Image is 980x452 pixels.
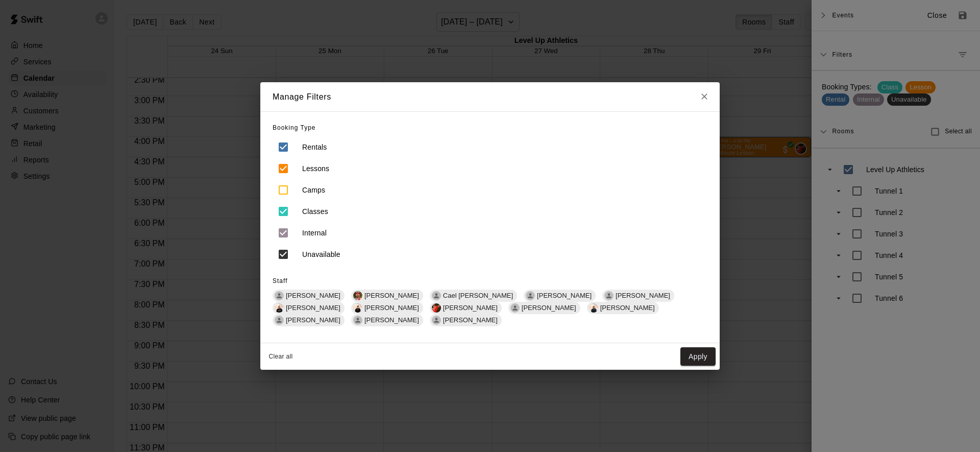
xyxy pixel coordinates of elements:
div: [PERSON_NAME] [430,314,502,326]
span: [PERSON_NAME] [533,292,596,299]
div: Cael [PERSON_NAME] [430,290,517,302]
span: [PERSON_NAME] [360,316,423,324]
span: [PERSON_NAME] [282,304,345,312]
img: Dom Denicola [589,303,598,313]
div: [PERSON_NAME] [273,314,345,326]
button: Close [695,82,714,112]
p: Lessons [302,163,329,174]
div: [PERSON_NAME] [602,290,674,302]
img: Brian Loconsole [432,303,441,313]
div: Aiden Hales[PERSON_NAME] [351,302,423,314]
div: [PERSON_NAME] [508,302,580,314]
div: Brian Loconsole[PERSON_NAME] [430,302,502,314]
p: Camps [302,185,325,195]
img: Bryan Farrington [353,291,362,300]
div: Anthony Levato [353,316,362,325]
div: Nick Benhart [432,316,441,325]
span: Booking Type [273,124,316,131]
span: [PERSON_NAME] [360,304,423,312]
div: Mike Test [510,303,520,313]
div: Sam Carroll [526,291,535,300]
span: [PERSON_NAME] [282,316,345,324]
span: [PERSON_NAME] [282,292,345,299]
img: Alex Hales [275,303,284,313]
div: Andrew Tarman [604,291,614,300]
p: Internal [302,228,327,238]
div: Laura Levato [275,316,284,325]
span: [PERSON_NAME] [439,316,502,324]
button: Apply [680,347,716,366]
span: [PERSON_NAME] [439,304,502,312]
div: [PERSON_NAME] [273,290,345,302]
div: Alex Hales[PERSON_NAME] [273,302,345,314]
span: [PERSON_NAME] [611,292,674,299]
div: [PERSON_NAME] [524,290,596,302]
div: Cael Lambe [432,291,441,300]
span: Staff [273,277,287,284]
h2: Manage Filters [260,82,344,112]
div: [PERSON_NAME] [351,314,423,326]
span: [PERSON_NAME] [596,304,659,312]
button: Clear all [264,348,297,365]
p: Rentals [302,142,327,152]
span: [PERSON_NAME] [518,304,580,312]
img: Aiden Hales [353,303,362,313]
div: Dom Denicola[PERSON_NAME] [587,302,659,314]
p: Unavailable [302,249,340,259]
p: Classes [302,206,328,217]
div: Bryan Farrington[PERSON_NAME] [351,290,423,302]
span: [PERSON_NAME] [360,292,423,299]
span: Cael [PERSON_NAME] [439,292,517,299]
div: Mike Tolkson [275,291,284,300]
